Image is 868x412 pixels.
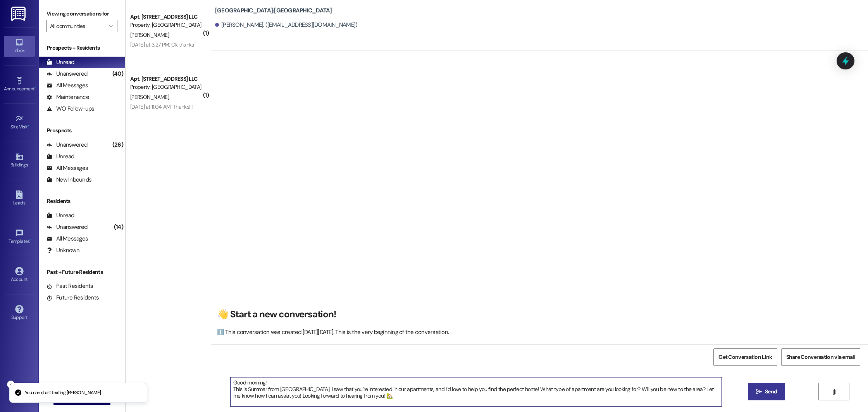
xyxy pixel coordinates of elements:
[50,20,105,32] input: All communities
[765,388,777,396] span: Send
[718,353,772,361] span: Get Conversation Link
[748,383,785,400] button: Send
[215,7,332,15] b: [GEOGRAPHIC_DATA]: [GEOGRAPHIC_DATA]
[46,141,88,149] div: Unanswered
[34,85,36,90] span: •
[781,348,860,366] button: Share Conversation via email
[39,126,125,135] div: Prospects
[46,246,79,254] div: Unknown
[109,23,113,29] i: 
[110,139,125,151] div: (26)
[831,389,837,395] i: 
[130,75,202,83] div: Apt. [STREET_ADDRESS] LLC
[756,389,762,395] i: 
[217,328,858,336] div: ℹ️ This conversation was created [DATE][DATE]. This is the very beginning of the conversation.
[46,235,88,243] div: All Messages
[7,381,15,388] button: Close toast
[46,8,117,20] label: Viewing conversations for
[4,303,35,324] a: Support
[4,112,35,133] a: Site Visit •
[130,41,194,48] div: [DATE] at 3:27 PM: Ok thanks
[46,176,91,184] div: New Inbounds
[25,389,101,396] p: You can start texting [PERSON_NAME]
[46,81,88,90] div: All Messages
[46,223,88,231] div: Unanswered
[46,152,74,161] div: Unread
[130,21,202,29] div: Property: [GEOGRAPHIC_DATA]
[46,211,74,220] div: Unread
[46,105,94,113] div: WO Follow-ups
[46,294,99,302] div: Future Residents
[46,70,88,78] div: Unanswered
[46,93,89,101] div: Maintenance
[4,227,35,248] a: Templates •
[30,237,31,243] span: •
[39,268,125,276] div: Past + Future Residents
[230,377,722,406] textarea: Good morning! This is Summer from [GEOGRAPHIC_DATA]. I saw that you’re interested in our apartmen...
[110,68,125,80] div: (40)
[39,44,125,52] div: Prospects + Residents
[130,93,169,100] span: [PERSON_NAME]
[28,123,29,128] span: •
[786,353,855,361] span: Share Conversation via email
[11,7,27,21] img: ResiDesk Logo
[713,348,777,366] button: Get Conversation Link
[130,83,202,91] div: Property: [GEOGRAPHIC_DATA]
[46,58,74,66] div: Unread
[4,150,35,171] a: Buildings
[46,164,88,172] div: All Messages
[130,31,169,38] span: [PERSON_NAME]
[4,36,35,57] a: Inbox
[112,221,125,233] div: (14)
[130,13,202,21] div: Apt. [STREET_ADDRESS] LLC
[215,21,358,29] div: [PERSON_NAME]. ([EMAIL_ADDRESS][DOMAIN_NAME])
[4,265,35,286] a: Account
[217,308,858,320] h2: 👋 Start a new conversation!
[130,103,193,110] div: [DATE] at 11:04 AM: Thanks!!!
[4,188,35,209] a: Leads
[46,282,93,290] div: Past Residents
[39,197,125,205] div: Residents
